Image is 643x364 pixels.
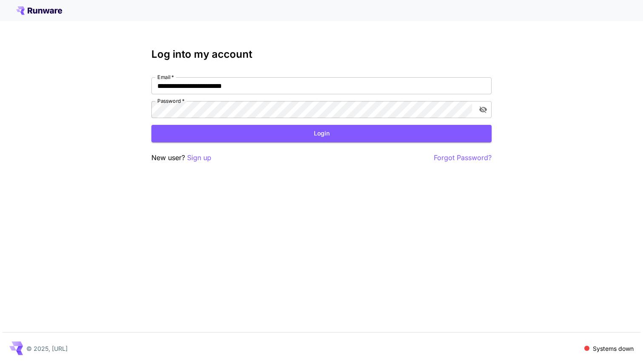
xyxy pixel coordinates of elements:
h3: Log into my account [151,48,492,60]
button: toggle password visibility [475,102,491,117]
p: © 2025, [URL] [26,344,68,353]
button: Sign up [187,152,211,163]
label: Email [157,73,174,81]
p: New user? [151,152,211,163]
label: Password [157,97,185,104]
button: Login [151,125,492,142]
button: Forgot Password? [434,152,492,163]
p: Systems down [593,344,634,353]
